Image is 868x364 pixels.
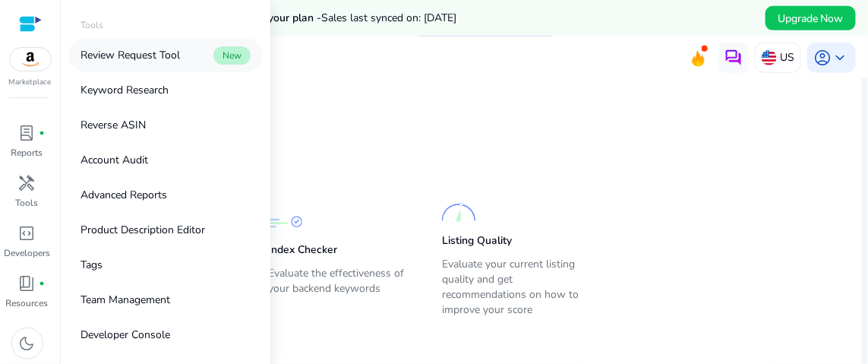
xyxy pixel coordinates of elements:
h5: Data syncs run less frequently on your plan - [100,12,456,25]
img: Index Checker [268,204,302,239]
p: Reports [11,146,43,160]
p: Reverse ASIN [80,117,146,133]
span: lab_profile [18,124,36,142]
span: fiber_manual_record [39,130,46,136]
p: Listing Quality [442,233,512,248]
p: Keyword Research [80,82,169,98]
span: account_circle [813,49,832,67]
p: Evaluate your current listing quality and get recommendations on how to improve your score [442,257,586,318]
p: Index Checker [268,242,337,258]
p: Review Request Tool [80,47,180,63]
p: Resources [6,296,49,310]
img: amazon.svg [10,48,51,71]
span: handyman [18,174,36,192]
span: New [213,46,251,65]
p: Marketplace [9,77,52,88]
p: Tools [16,196,39,210]
span: book_4 [18,274,36,293]
span: Upgrade Now [778,11,844,27]
span: fiber_manual_record [39,280,46,286]
img: Listing Quality [442,195,476,229]
span: code_blocks [18,224,36,242]
p: Account Audit [80,152,148,168]
span: dark_mode [18,334,36,353]
button: Upgrade Now [765,6,856,30]
p: Evaluate the effectiveness of your backend keywords [268,266,412,309]
span: Sales last synced on: [DATE] [321,11,456,25]
p: Developer Console [80,327,170,343]
img: us.svg [762,50,777,65]
p: Advanced Reports [80,187,167,203]
p: Team Management [80,292,170,308]
span: keyboard_arrow_down [832,49,850,67]
p: Tools [80,18,103,32]
p: Developers [4,246,50,260]
p: Product Description Editor [80,222,205,238]
p: Tags [80,257,103,273]
p: US [780,44,794,71]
